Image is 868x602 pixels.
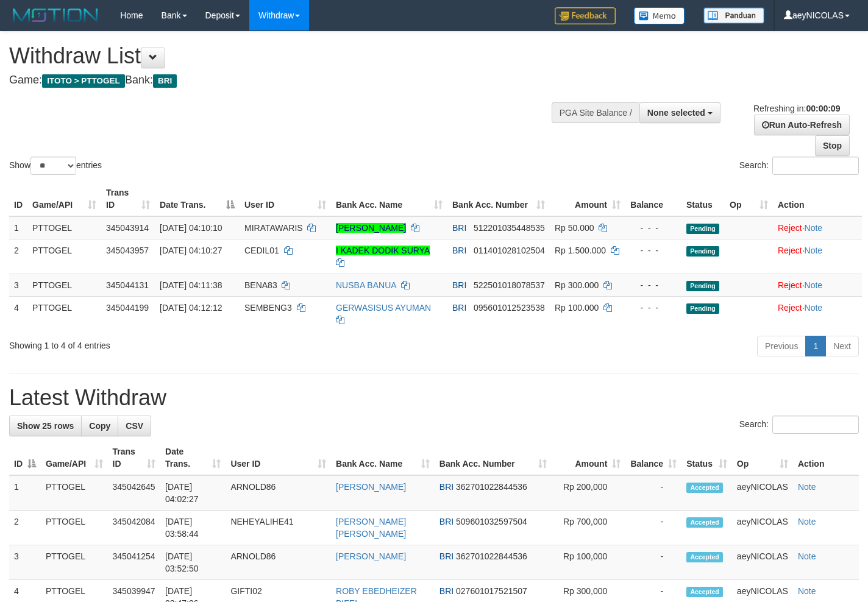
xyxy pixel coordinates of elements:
span: Copy [89,421,110,431]
a: Reject [778,223,802,233]
td: - [625,475,681,511]
td: Rp 700,000 [552,511,626,545]
th: Status: activate to sort column ascending [681,441,732,475]
th: Action [793,441,859,475]
th: Bank Acc. Name: activate to sort column ascending [331,182,447,216]
img: MOTION_logo.png [9,6,102,24]
h4: Game: Bank: [9,74,566,87]
div: - - - [630,279,677,291]
a: [PERSON_NAME] [336,223,406,233]
label: Show entries [9,157,102,175]
td: NEHEYALIHE41 [226,511,331,545]
a: Note [798,517,816,526]
th: Trans ID: activate to sort column ascending [101,182,155,216]
span: 345043957 [106,246,149,255]
span: Copy 509601032597504 to clipboard [456,517,527,526]
th: Date Trans.: activate to sort column descending [155,182,240,216]
img: Button%20Memo.svg [634,7,685,24]
td: PTTOGEL [27,296,101,331]
th: Bank Acc. Number: activate to sort column ascending [435,441,552,475]
span: [DATE] 04:11:38 [160,280,222,290]
a: [PERSON_NAME] [336,482,406,492]
th: Status [681,182,725,216]
td: 2 [9,239,27,274]
a: Note [805,246,823,255]
td: 3 [9,274,27,296]
div: - - - [630,222,677,234]
a: Previous [757,336,806,356]
input: Search: [772,416,859,434]
td: ARNOLD86 [226,545,331,580]
span: Copy 362701022844536 to clipboard [456,482,527,492]
span: Accepted [686,517,723,528]
div: PGA Site Balance / [552,102,639,123]
a: Copy [81,416,118,436]
h1: Latest Withdraw [9,386,859,410]
div: - - - [630,244,677,257]
th: Amount: activate to sort column ascending [552,441,626,475]
th: Amount: activate to sort column ascending [550,182,625,216]
label: Search: [739,157,859,175]
td: aeyNICOLAS [732,545,793,580]
th: ID [9,182,27,216]
span: Rp 50.000 [555,223,594,233]
span: MIRATAWARIS [244,223,303,233]
th: ID: activate to sort column descending [9,441,41,475]
td: · [773,274,862,296]
span: BRI [439,586,454,596]
span: Copy 011401028102504 to clipboard [474,246,545,255]
span: BENA83 [244,280,277,290]
select: Showentries [30,157,76,175]
td: 1 [9,216,27,239]
td: 345042645 [108,475,160,511]
span: Accepted [686,587,723,597]
th: Bank Acc. Number: activate to sort column ascending [447,182,550,216]
span: CSV [126,421,143,431]
span: Rp 100.000 [555,303,599,313]
span: [DATE] 04:12:12 [160,303,222,313]
td: ARNOLD86 [226,475,331,511]
a: Note [798,551,816,561]
td: Rp 100,000 [552,545,626,580]
a: Note [805,303,823,313]
td: - [625,511,681,545]
label: Search: [739,416,859,434]
span: ITOTO > PTTOGEL [42,74,125,88]
a: Reject [778,303,802,313]
span: BRI [452,223,466,233]
span: None selected [647,108,705,118]
a: Show 25 rows [9,416,82,436]
th: User ID: activate to sort column ascending [240,182,331,216]
td: Rp 200,000 [552,475,626,511]
th: Balance: activate to sort column ascending [625,441,681,475]
div: Showing 1 to 4 of 4 entries [9,335,352,352]
span: Pending [686,224,719,234]
span: 345044131 [106,280,149,290]
a: NUSBA BANUA [336,280,396,290]
span: Copy 362701022844536 to clipboard [456,551,527,561]
span: CEDIL01 [244,246,279,255]
span: [DATE] 04:10:10 [160,223,222,233]
td: [DATE] 03:58:44 [160,511,226,545]
a: CSV [118,416,151,436]
div: - - - [630,302,677,314]
a: Stop [815,135,850,156]
th: Op: activate to sort column ascending [725,182,773,216]
input: Search: [772,157,859,175]
td: 4 [9,296,27,331]
a: Note [805,280,823,290]
td: PTTOGEL [27,216,101,239]
span: 345044199 [106,303,149,313]
td: 345042084 [108,511,160,545]
strong: 00:00:09 [806,104,840,113]
th: Bank Acc. Name: activate to sort column ascending [331,441,435,475]
td: PTTOGEL [41,511,108,545]
span: BRI [153,74,177,88]
th: Trans ID: activate to sort column ascending [108,441,160,475]
td: · [773,216,862,239]
span: Pending [686,303,719,314]
a: Run Auto-Refresh [754,115,850,135]
th: Action [773,182,862,216]
span: Pending [686,281,719,291]
td: aeyNICOLAS [732,475,793,511]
